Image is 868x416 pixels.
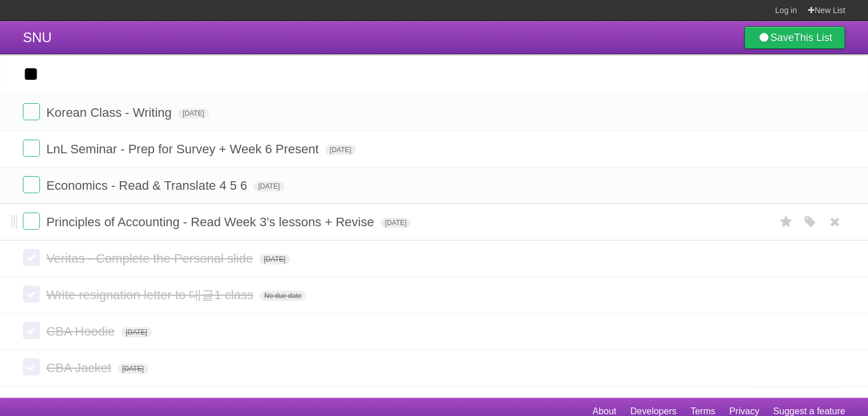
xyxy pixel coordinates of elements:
[253,181,284,191] span: [DATE]
[23,176,40,193] label: Done
[46,288,256,302] span: Write resignation letter to 대글1 class
[46,142,322,156] span: LnL Seminar - Prep for Survey + Week 6 Present
[260,291,306,301] span: No due date
[46,215,377,229] span: Principles of Accounting - Read Week 3's lessons + Revise
[325,145,356,155] span: [DATE]
[178,108,209,119] span: [DATE]
[46,361,114,375] span: CBA Jacket
[46,178,250,193] span: Economics - Read & Translate 4 5 6
[46,251,256,266] span: Veritas - Complete the Personal slide
[23,213,40,230] label: Done
[121,327,152,337] span: [DATE]
[381,218,411,228] span: [DATE]
[776,213,797,231] label: Star task
[259,254,290,264] span: [DATE]
[23,30,52,45] span: SNU
[23,286,40,303] label: Done
[794,32,832,43] b: This List
[46,324,118,338] span: CBA Hoodie
[23,358,40,376] label: Done
[23,249,40,266] label: Done
[23,103,40,120] label: Done
[118,364,148,374] span: [DATE]
[744,26,845,49] a: SaveThis List
[23,322,40,339] label: Done
[46,105,175,120] span: Korean Class - Writing
[23,140,40,157] label: Done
